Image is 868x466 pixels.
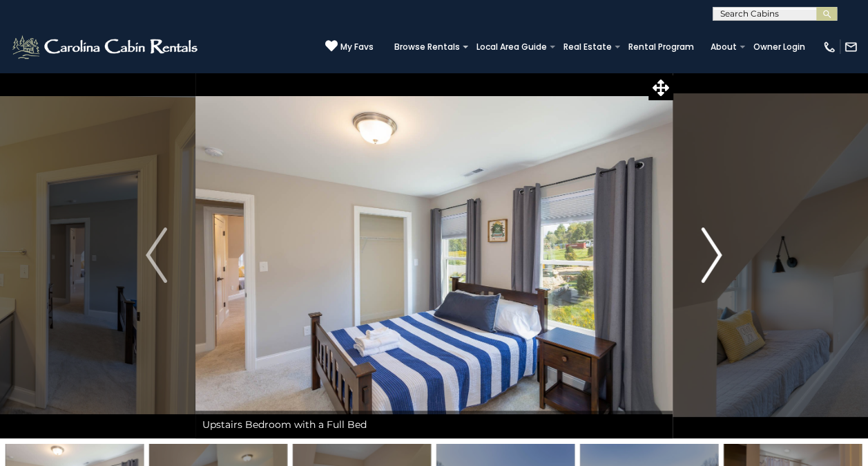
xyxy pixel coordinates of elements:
img: arrow [146,227,166,283]
button: Previous [117,72,195,438]
a: Owner Login [746,37,812,57]
img: phone-regular-white.png [822,40,836,54]
img: mail-regular-white.png [844,40,858,54]
a: My Favs [325,39,374,54]
a: Local Area Guide [470,37,554,57]
a: Rental Program [621,37,701,57]
img: arrow [701,227,722,283]
div: Upstairs Bedroom with a Full Bed [195,411,673,438]
a: Real Estate [557,37,619,57]
a: About [704,37,744,57]
span: My Favs [340,41,374,53]
a: Browse Rentals [387,37,467,57]
button: Next [673,72,750,438]
img: White-1-2.png [10,33,202,61]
